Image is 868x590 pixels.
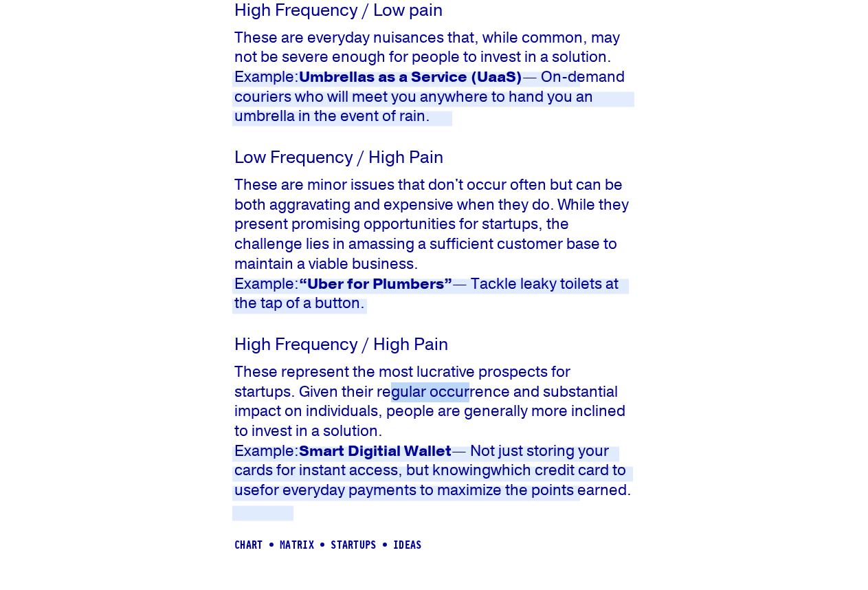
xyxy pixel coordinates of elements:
h3: Low Frequency / High Pain [234,149,634,167]
span: Example: — On-demand couriers who will meet you anywhere to hand you an umbrella in the event of ... [234,67,628,126]
strong: “Uber for Plumbers” [299,274,452,294]
a: startups [331,538,377,551]
p: These are minor issues that don't occur often but can be both aggravating and expensive when they... [234,175,634,314]
span: Example: — Not just storing your cards for instant access, but knowing for everyday payments to m... [234,441,632,500]
a: matrix [280,538,314,551]
strong: Umbrellas as a Service (UaaS) [299,67,522,87]
a: which credit card to use [234,461,626,500]
h3: High Frequency / High Pain [234,336,634,354]
strong: Smart Digitial Wallet [299,441,452,461]
a: chart [234,538,263,551]
p: These represent the most lucrative prospects for startups. Given their regular occurrence and sub... [234,362,634,501]
span: Example: — Tackle leaky toilets at the tap of a button. [234,274,622,314]
p: These are everyday nuisances that, while common, may not be severe enough for people to invest in... [234,28,634,127]
a: ideas [393,538,422,551]
h3: High Frequency / Low pain [234,1,634,20]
